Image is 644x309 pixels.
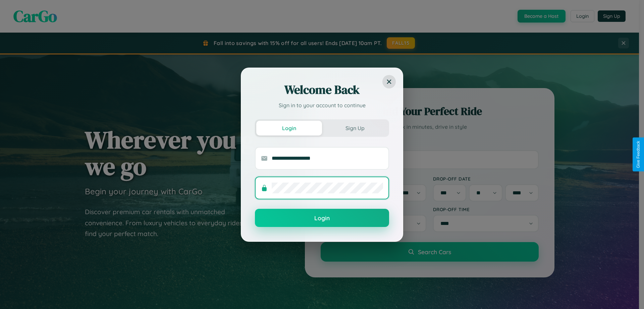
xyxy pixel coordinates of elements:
div: Give Feedback [636,141,641,168]
button: Login [255,209,389,227]
button: Login [256,121,322,136]
h2: Welcome Back [255,82,389,98]
p: Sign in to your account to continue [255,101,389,109]
button: Sign Up [322,121,388,136]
